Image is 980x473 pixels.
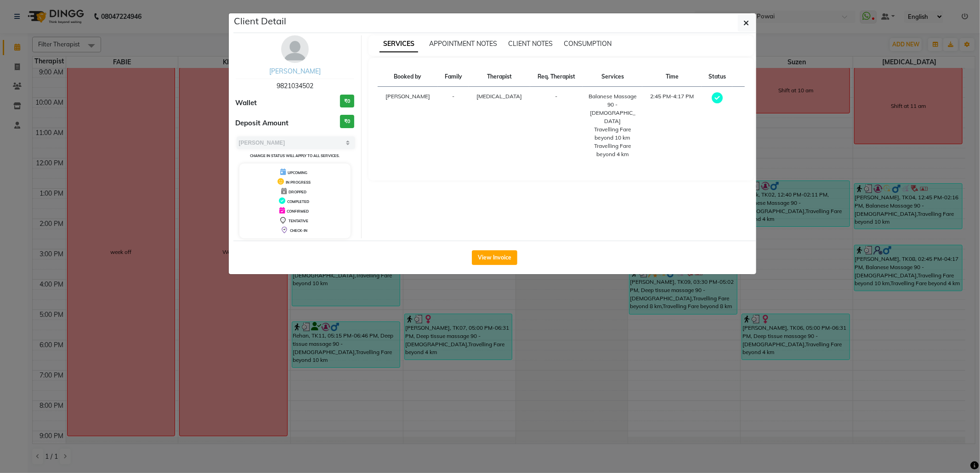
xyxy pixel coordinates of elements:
[340,115,354,128] h3: ₹0
[642,87,702,164] td: 2:45 PM-4:17 PM
[281,35,309,63] img: avatar
[438,67,469,87] th: Family
[378,87,438,164] td: [PERSON_NAME]
[290,228,307,233] span: CHECK-IN
[236,118,289,129] span: Deposit Amount
[378,67,438,87] th: Booked by
[429,39,497,48] span: APPOINTMENT NOTES
[469,67,530,87] th: Therapist
[476,93,522,100] span: [MEDICAL_DATA]
[289,219,308,223] span: TENTATIVE
[438,87,469,164] td: -
[286,180,311,185] span: IN PROGRESS
[236,98,257,108] span: Wallet
[287,209,309,214] span: CONFIRMED
[269,67,321,75] a: [PERSON_NAME]
[340,95,354,108] h3: ₹0
[472,250,517,265] button: View Invoice
[288,170,307,175] span: UPCOMING
[588,92,637,125] div: Balanese Massage 90 - [DEMOGRAPHIC_DATA]
[564,39,612,48] span: CONSUMPTION
[530,87,583,164] td: -
[277,82,313,90] span: 9821034502
[588,142,637,158] div: Travelling Fare beyond 4 km
[380,36,418,52] span: SERVICES
[234,14,287,28] h5: Client Detail
[289,190,306,194] span: DROPPED
[530,67,583,87] th: Req. Therapist
[702,67,732,87] th: Status
[508,39,553,48] span: CLIENT NOTES
[642,67,702,87] th: Time
[287,199,309,204] span: COMPLETED
[583,67,642,87] th: Services
[588,125,637,142] div: Travelling Fare beyond 10 km
[250,153,340,158] small: Change in status will apply to all services.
